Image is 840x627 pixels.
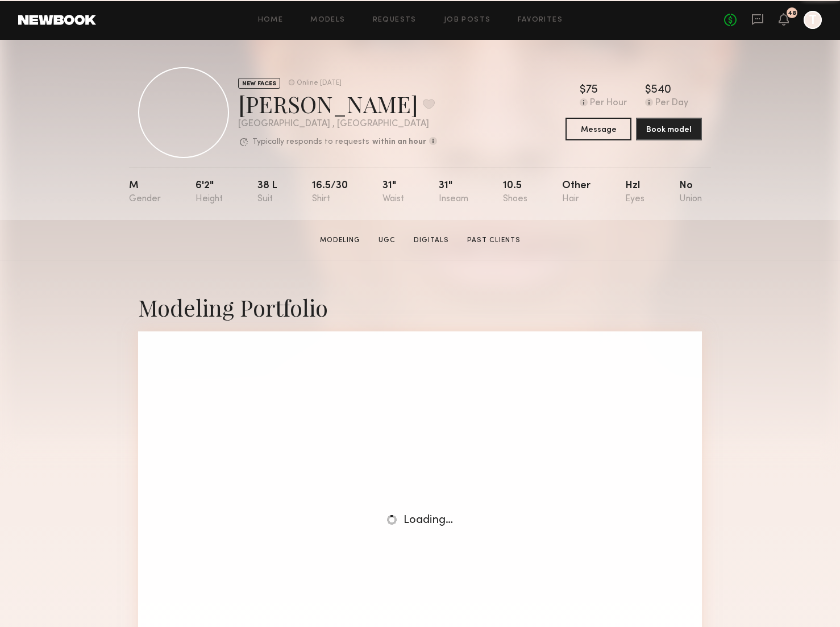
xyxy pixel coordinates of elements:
[382,181,404,204] div: 31"
[586,85,598,96] div: 75
[409,235,454,246] a: Digitals
[463,235,525,246] a: Past Clients
[257,181,277,204] div: 38 l
[258,16,284,24] a: Home
[372,138,426,146] b: within an hour
[129,181,161,204] div: M
[651,85,671,96] div: 540
[804,11,822,29] a: T
[439,181,468,204] div: 31"
[645,85,651,96] div: $
[404,515,453,526] span: Loading…
[310,16,345,24] a: Models
[590,98,627,109] div: Per Hour
[238,119,437,129] div: [GEOGRAPHIC_DATA] , [GEOGRAPHIC_DATA]
[315,235,365,246] a: Modeling
[297,80,342,87] div: Online [DATE]
[580,85,586,96] div: $
[373,16,417,24] a: Requests
[252,138,369,146] p: Typically responds to requests
[238,89,437,119] div: [PERSON_NAME]
[625,181,644,204] div: Hzl
[312,181,348,204] div: 16.5/30
[655,98,688,109] div: Per Day
[565,118,631,140] button: Message
[679,181,702,204] div: No
[374,235,400,246] a: UGC
[138,292,702,322] div: Modeling Portfolio
[788,10,796,16] div: 48
[196,181,223,204] div: 6'2"
[518,16,563,24] a: Favorites
[636,118,702,140] button: Book model
[444,16,491,24] a: Job Posts
[562,181,591,204] div: Other
[503,181,527,204] div: 10.5
[238,78,280,89] div: NEW FACES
